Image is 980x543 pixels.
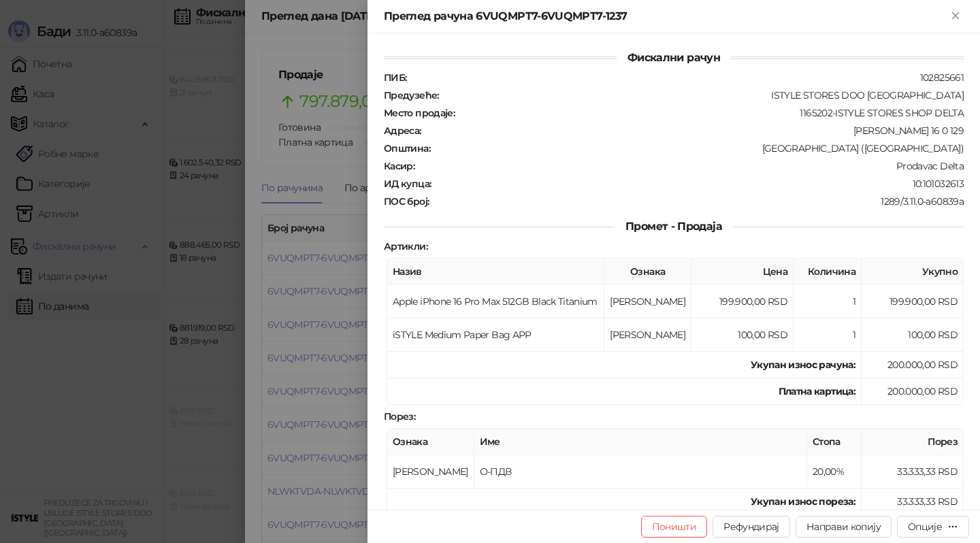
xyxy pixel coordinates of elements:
td: 100,00 RSD [691,318,794,352]
th: Ознака [387,429,474,455]
div: [PERSON_NAME] 16 0 129 [423,125,965,137]
th: Назив [387,259,604,285]
td: 1 [794,285,862,318]
td: Apple iPhone 16 Pro Max 512GB Black Titanium [387,285,604,318]
strong: ИД купца : [384,178,431,190]
div: ISTYLE STORES DOO [GEOGRAPHIC_DATA] [440,89,965,101]
strong: Укупан износ пореза: [751,495,855,508]
span: Промет - Продаја [615,220,733,233]
td: О-ПДВ [474,455,807,489]
strong: Порез : [384,410,415,423]
td: 33.333,33 RSD [862,489,964,515]
strong: Артикли : [384,240,427,252]
td: [PERSON_NAME] [387,455,474,489]
th: Порез [862,429,964,455]
td: 33.333,33 RSD [862,455,964,489]
th: Цена [691,259,794,285]
td: [PERSON_NAME] [604,285,691,318]
td: 200.000,00 RSD [862,352,964,378]
strong: ПОС број : [384,195,429,208]
strong: Место продаје : [384,107,455,119]
th: Стопа [807,429,862,455]
td: 199.900,00 RSD [862,285,964,318]
strong: Адреса : [384,125,421,137]
span: Направи копију [806,521,881,533]
strong: Касир : [384,160,414,172]
strong: Општина : [384,142,430,154]
div: [GEOGRAPHIC_DATA] ([GEOGRAPHIC_DATA]) [431,142,965,154]
button: Направи копију [796,516,892,538]
div: 1289/3.11.0-a60839a [430,195,965,208]
button: Поништи [641,516,708,538]
button: Опције [897,516,969,538]
td: [PERSON_NAME] [604,318,691,352]
div: 1165202-ISTYLE STORES SHOP DELTA [456,107,965,119]
th: Име [474,429,807,455]
button: Рефундирај [713,516,790,538]
strong: Предузеће : [384,89,439,101]
th: Ознака [604,259,691,285]
div: 10:101032613 [432,178,965,190]
strong: ПИБ : [384,71,406,84]
th: Количина [794,259,862,285]
div: Опције [908,521,942,533]
td: 199.900,00 RSD [691,285,794,318]
td: 200.000,00 RSD [862,378,964,405]
td: 1 [794,318,862,352]
button: Close [947,8,964,24]
th: Укупно [862,259,964,285]
td: iSTYLE Medium Paper Bag APP [387,318,604,352]
div: 102825661 [408,71,965,84]
span: Фискални рачун [617,51,731,64]
td: 20,00% [807,455,862,489]
strong: Укупан износ рачуна : [751,359,855,371]
div: Prodavac Delta [416,160,965,172]
div: Преглед рачуна 6VUQMPT7-6VUQMPT7-1237 [384,8,947,24]
td: 100,00 RSD [862,318,964,352]
strong: Платна картица : [779,385,855,397]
